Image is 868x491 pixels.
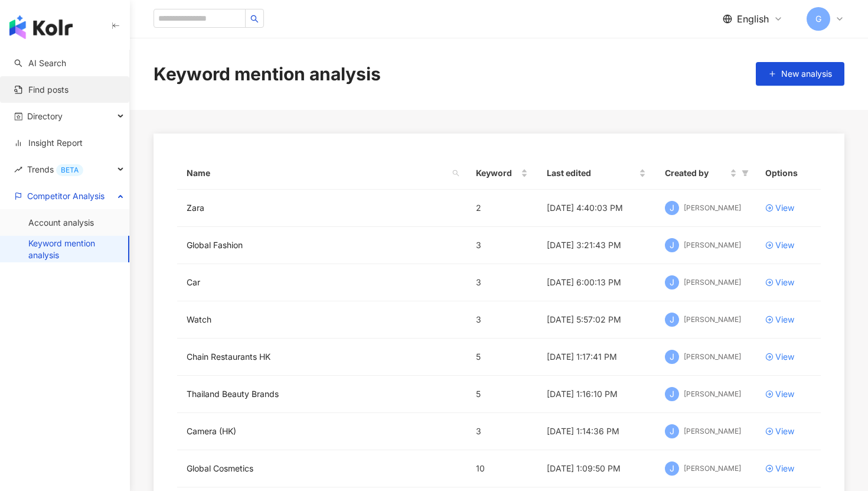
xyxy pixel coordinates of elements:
span: Directory [27,103,63,129]
td: [DATE] 1:17:41 PM [537,339,655,376]
td: [DATE] 1:09:50 PM [537,450,655,487]
span: filter [742,170,749,177]
a: Watch [187,313,211,326]
div: View [775,276,794,289]
td: 2 [466,190,537,227]
span: Last edited [547,167,637,180]
div: View [775,350,794,363]
span: J [670,276,674,289]
td: [DATE] 3:21:43 PM [537,227,655,264]
th: Created by [655,157,756,190]
td: [DATE] 4:40:03 PM [537,190,655,227]
td: [DATE] 5:57:02 PM [537,301,655,339]
span: J [670,239,674,252]
a: View [765,276,811,289]
a: View [765,313,811,326]
th: Last edited [537,157,655,190]
td: 5 [466,339,537,376]
div: [PERSON_NAME] [684,278,741,288]
span: New analysis [781,69,832,79]
a: View [765,388,811,401]
a: searchAI Search [14,57,66,69]
td: 5 [466,376,537,413]
td: [DATE] 1:16:10 PM [537,376,655,413]
a: Zara [187,201,204,214]
span: filter [739,164,751,182]
span: J [670,425,674,438]
div: [PERSON_NAME] [684,240,741,251]
span: J [670,201,674,214]
span: J [670,313,674,326]
div: View [775,425,794,438]
img: logo [9,15,73,39]
span: Keyword [476,167,518,180]
a: View [765,201,811,214]
th: Keyword [466,157,537,190]
td: 3 [466,301,537,339]
a: View [765,462,811,475]
a: Keyword mention analysis [28,238,119,261]
div: BETA [56,164,83,176]
a: Chain Restaurants HK [187,350,270,363]
div: View [775,313,794,326]
span: Trends [27,156,83,183]
th: Options [756,157,821,190]
a: Thailand Beauty Brands [187,388,279,401]
span: search [250,15,259,23]
a: View [765,350,811,363]
a: View [765,425,811,438]
td: 3 [466,264,537,301]
div: View [775,201,794,214]
div: [PERSON_NAME] [684,464,741,474]
td: 3 [466,227,537,264]
span: Competitor Analysis [27,183,105,209]
span: J [670,388,674,401]
a: Insight Report [14,137,83,149]
span: J [670,350,674,363]
a: Camera (HK) [187,425,236,438]
a: Car [187,276,200,289]
span: search [452,170,459,177]
span: Name [187,167,448,180]
td: 3 [466,413,537,450]
div: Keyword mention analysis [154,61,381,86]
div: View [775,462,794,475]
div: [PERSON_NAME] [684,315,741,325]
div: [PERSON_NAME] [684,389,741,399]
div: [PERSON_NAME] [684,427,741,437]
div: View [775,239,794,252]
span: search [450,164,462,182]
td: [DATE] 6:00:13 PM [537,264,655,301]
span: G [815,12,821,25]
span: Created by [665,167,727,180]
span: rise [14,165,22,174]
div: View [775,388,794,401]
div: [PERSON_NAME] [684,352,741,362]
span: English [737,12,769,25]
a: Account analysis [28,217,94,229]
a: Find posts [14,84,68,96]
button: New analysis [756,62,844,86]
a: View [765,239,811,252]
div: [PERSON_NAME] [684,203,741,213]
a: Global Cosmetics [187,462,253,475]
td: 10 [466,450,537,487]
span: J [670,462,674,475]
td: [DATE] 1:14:36 PM [537,413,655,450]
a: Global Fashion [187,239,243,252]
